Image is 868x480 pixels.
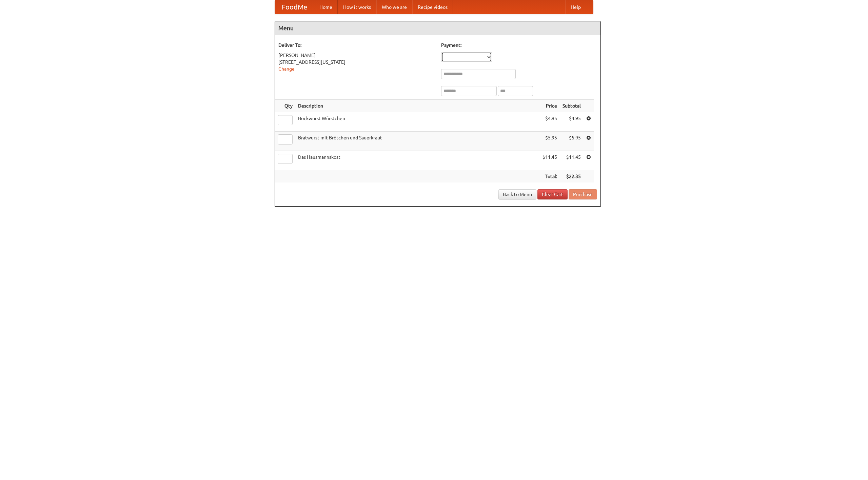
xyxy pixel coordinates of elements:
[295,112,540,132] td: Bockwurst Würstchen
[314,0,338,14] a: Home
[278,42,434,49] h5: Deliver To:
[569,189,597,199] button: Purchase
[540,132,560,151] td: $5.95
[376,0,412,14] a: Who we are
[275,21,600,35] h4: Menu
[338,0,376,14] a: How it works
[540,112,560,132] td: $4.95
[560,112,584,132] td: $4.95
[560,170,584,183] th: $22.35
[278,59,434,65] div: [STREET_ADDRESS][US_STATE]
[560,100,584,112] th: Subtotal
[278,52,434,59] div: [PERSON_NAME]
[540,151,560,170] td: $11.45
[540,100,560,112] th: Price
[498,189,536,199] a: Back to Menu
[295,132,540,151] td: Bratwurst mit Brötchen und Sauerkraut
[295,151,540,170] td: Das Hausmannskost
[560,132,584,151] td: $5.95
[412,0,453,14] a: Recipe videos
[441,42,597,49] h5: Payment:
[275,0,314,14] a: FoodMe
[275,100,295,112] th: Qty
[560,151,584,170] td: $11.45
[537,189,568,199] a: Clear Cart
[278,66,295,72] a: Change
[565,0,586,14] a: Help
[295,100,540,112] th: Description
[540,170,560,183] th: Total:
